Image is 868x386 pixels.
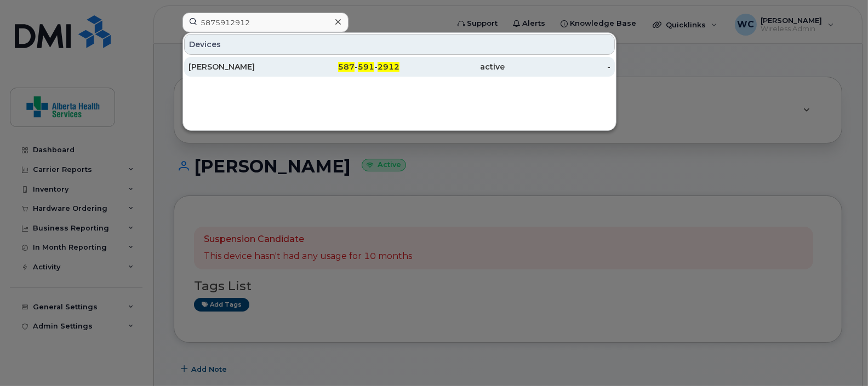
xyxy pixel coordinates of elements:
[505,61,611,72] div: -
[399,61,505,72] div: active
[358,62,374,72] span: 591
[184,57,615,77] a: [PERSON_NAME]587-591-2912active-
[184,34,615,55] div: Devices
[378,62,399,72] span: 2912
[189,61,294,72] div: [PERSON_NAME]
[338,62,355,72] span: 587
[294,61,400,72] div: - -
